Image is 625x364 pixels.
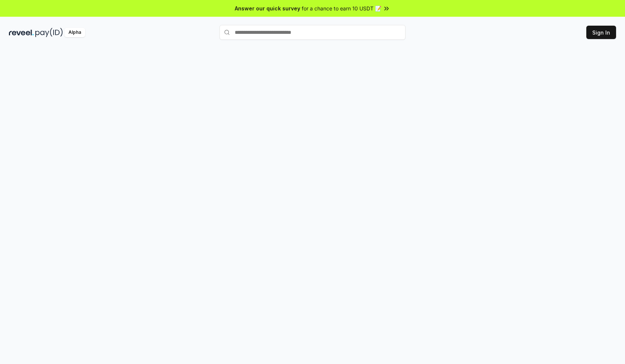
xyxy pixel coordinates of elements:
[9,28,34,37] img: reveel_dark
[586,26,616,39] button: Sign In
[35,28,63,37] img: pay_id
[235,4,300,12] span: Answer our quick survey
[302,4,381,12] span: for a chance to earn 10 USDT 📝
[64,28,85,37] div: Alpha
